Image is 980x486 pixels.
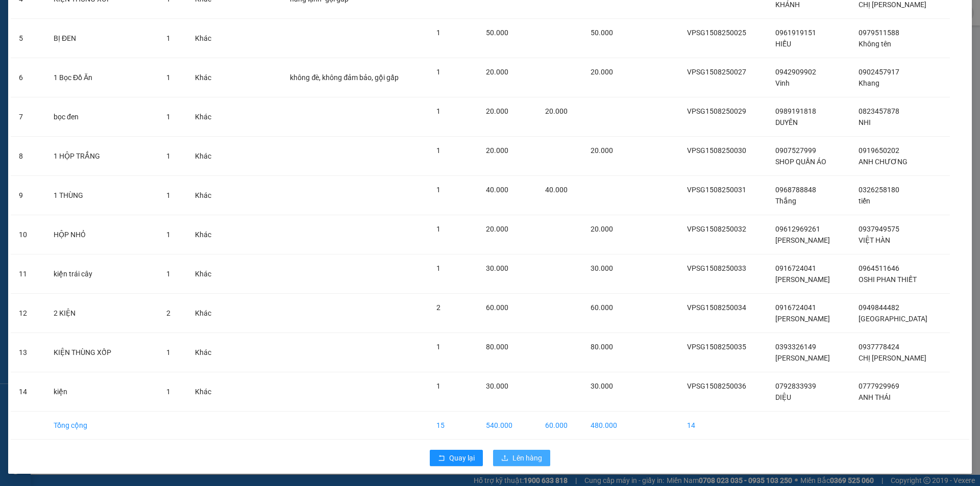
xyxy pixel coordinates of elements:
[859,186,899,194] span: 0326258180
[512,452,542,464] span: Lên hàng
[775,264,816,272] span: 0916724041
[11,333,45,372] td: 13
[9,33,90,45] div: TUYỀN
[687,303,746,312] span: VPSG1508250034
[687,29,746,37] span: VPSG1508250025
[166,113,170,121] span: 1
[545,186,568,194] span: 40.000
[187,372,225,412] td: Khác
[11,137,45,176] td: 8
[859,107,899,115] span: 0823457878
[859,393,891,401] span: ANH THÁI
[775,197,796,205] span: Thắng
[187,254,225,294] td: Khác
[166,309,170,317] span: 2
[45,412,158,440] td: Tổng cộng
[545,107,568,115] span: 20.000
[166,152,170,160] span: 1
[591,382,613,390] span: 30.000
[775,393,791,401] span: DIỆU
[11,254,45,294] td: 11
[486,29,508,37] span: 50.000
[775,315,830,323] span: [PERSON_NAME]
[591,68,613,76] span: 20.000
[187,19,225,58] td: Khác
[775,107,816,115] span: 0989191818
[45,97,158,137] td: bọc đen
[430,450,483,466] button: rollbackQuay lại
[45,19,158,58] td: BỊ ĐEN
[436,29,440,37] span: 1
[859,146,899,155] span: 0919650202
[97,45,180,60] div: 0888802280
[11,294,45,333] td: 12
[166,348,170,356] span: 1
[438,454,445,463] span: rollback
[187,215,225,254] td: Khác
[859,68,899,76] span: 0902457917
[11,176,45,215] td: 9
[478,412,537,440] td: 540.000
[436,68,440,76] span: 1
[428,412,478,440] td: 15
[436,225,440,233] span: 1
[97,10,122,20] span: Nhận:
[436,264,440,272] span: 1
[486,186,508,194] span: 40.000
[9,45,90,60] div: 0978589985
[859,79,879,87] span: Khang
[9,10,24,20] span: Gửi:
[486,225,508,233] span: 20.000
[775,79,790,87] span: Vinh
[859,29,899,37] span: 0979511588
[859,158,908,166] span: ANH CHƯƠNG
[687,264,746,272] span: VPSG1508250033
[859,236,890,244] span: VIỆT HÀN
[45,58,158,97] td: 1 Bọc Đồ Ăn
[486,343,508,351] span: 80.000
[859,264,899,272] span: 0964511646
[486,107,508,115] span: 20.000
[859,40,891,48] span: Không tên
[859,315,927,323] span: [GEOGRAPHIC_DATA]
[679,412,767,440] td: 14
[775,146,816,155] span: 0907527999
[436,303,440,312] span: 2
[775,343,816,351] span: 0393326149
[187,333,225,372] td: Khác
[591,264,613,272] span: 30.000
[11,58,45,97] td: 6
[687,382,746,390] span: VPSG1508250036
[775,303,816,312] span: 0916724041
[486,68,508,76] span: 20.000
[436,382,440,390] span: 1
[9,9,90,33] div: VP [PERSON_NAME]
[501,454,508,463] span: upload
[187,137,225,176] td: Khác
[591,343,613,351] span: 80.000
[859,1,926,9] span: CHỊ [PERSON_NAME]
[486,382,508,390] span: 30.000
[859,225,899,233] span: 0937949575
[859,118,871,126] span: NHI
[687,225,746,233] span: VPSG1508250032
[166,270,170,278] span: 1
[775,225,820,233] span: 09612969261
[775,1,800,9] span: KHÁNH
[97,33,180,45] div: [PERSON_NAME]
[859,354,926,362] span: CHỊ [PERSON_NAME]
[591,29,613,37] span: 50.000
[45,215,158,254] td: HỘP NHỎ
[45,137,158,176] td: 1 HỘP TRẮNG
[687,343,746,351] span: VPSG1508250035
[687,107,746,115] span: VPSG1508250029
[45,372,158,412] td: kiện
[166,191,170,199] span: 1
[436,146,440,155] span: 1
[859,303,899,312] span: 0949844482
[582,412,632,440] td: 480.000
[166,231,170,239] span: 1
[45,294,158,333] td: 2 KIỆN
[591,303,613,312] span: 60.000
[775,118,798,126] span: DUYÊN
